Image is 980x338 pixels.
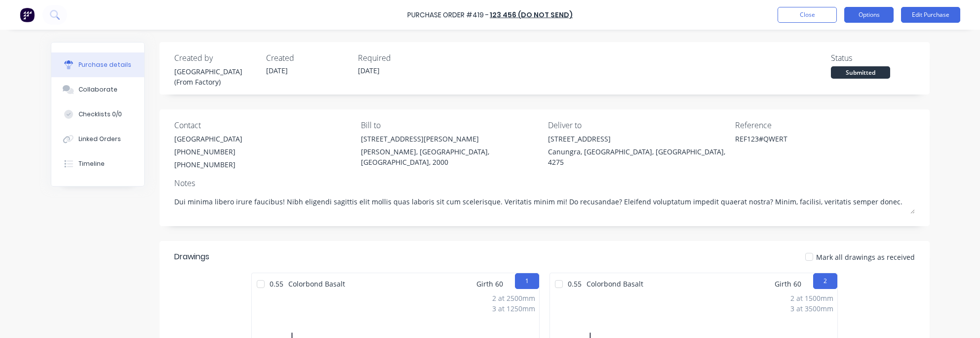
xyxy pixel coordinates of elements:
[266,52,350,64] div: Created
[735,119,915,131] div: Reference
[265,279,288,289] span: 0.55
[78,60,131,69] div: Purchase details
[361,146,541,167] div: [PERSON_NAME], [GEOGRAPHIC_DATA], [GEOGRAPHIC_DATA], 2000
[174,192,915,214] textarea: Dui minima libero irure faucibus! Nibh eligendi sagittis elit mollis quas laboris sit cum sceleri...
[407,10,489,20] div: Purchase Order #419 -
[174,119,354,131] div: Contact
[548,134,728,144] div: [STREET_ADDRESS]
[361,119,541,131] div: Bill to
[623,279,643,289] span: Basalt
[790,303,833,314] div: 3 at 3500mm
[51,127,144,151] button: Linked Orders
[78,159,105,168] div: Timeline
[78,135,121,144] div: Linked Orders
[548,146,728,167] div: Canungra, [GEOGRAPHIC_DATA], [GEOGRAPHIC_DATA], 4275
[288,279,323,289] span: Colorbond
[51,151,144,176] button: Timeline
[361,134,541,144] div: [STREET_ADDRESS][PERSON_NAME]
[174,134,242,144] div: [GEOGRAPHIC_DATA]
[735,134,859,156] textarea: REF123#QWERT
[325,279,345,289] span: Basalt
[813,273,837,289] button: 2
[51,52,144,77] button: Purchase details
[174,177,915,189] div: Notes
[51,77,144,102] button: Collaborate
[515,273,539,289] button: 1
[174,52,258,64] div: Created by
[174,159,242,170] div: [PHONE_NUMBER]
[831,52,915,64] div: Status
[816,252,915,262] span: Mark all drawings as received
[78,110,122,119] div: Checklists 0/0
[20,7,35,22] img: Factory
[587,279,621,289] span: Colorbond
[476,279,503,289] span: Girth 60
[490,10,573,20] a: 123 456 (Do not send)
[492,293,535,303] div: 2 at 2500mm
[563,279,587,289] span: 0.55
[844,7,894,23] button: Options
[778,7,837,23] button: Close
[492,303,535,314] div: 3 at 1250mm
[78,85,118,94] div: Collaborate
[901,7,960,23] button: Edit Purchase
[358,52,442,64] div: Required
[831,66,890,79] div: Submitted
[51,102,144,127] button: Checklists 0/0
[174,66,258,87] div: [GEOGRAPHIC_DATA] (From Factory)
[790,293,833,303] div: 2 at 1500mm
[775,279,801,289] span: Girth 60
[174,146,242,157] div: [PHONE_NUMBER]
[548,119,728,131] div: Deliver to
[174,251,332,263] div: Drawings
